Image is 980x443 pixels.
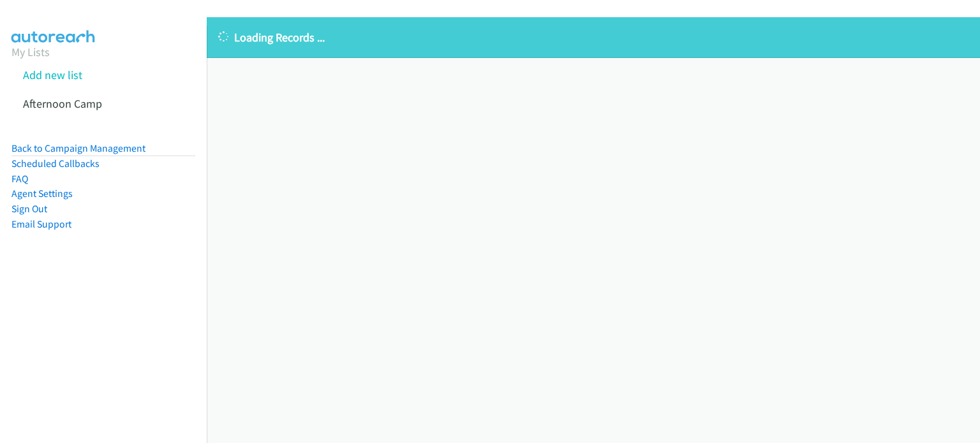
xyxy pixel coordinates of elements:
a: Afternoon Camp [23,96,102,111]
a: Scheduled Callbacks [11,157,100,170]
a: Email Support [11,218,71,230]
a: Agent Settings [11,187,73,200]
a: Back to Campaign Management [11,142,145,154]
a: Sign Out [11,203,47,215]
p: Loading Records ... [218,29,969,46]
a: FAQ [11,173,28,185]
a: My Lists [11,45,50,59]
a: Add new list [23,68,82,82]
